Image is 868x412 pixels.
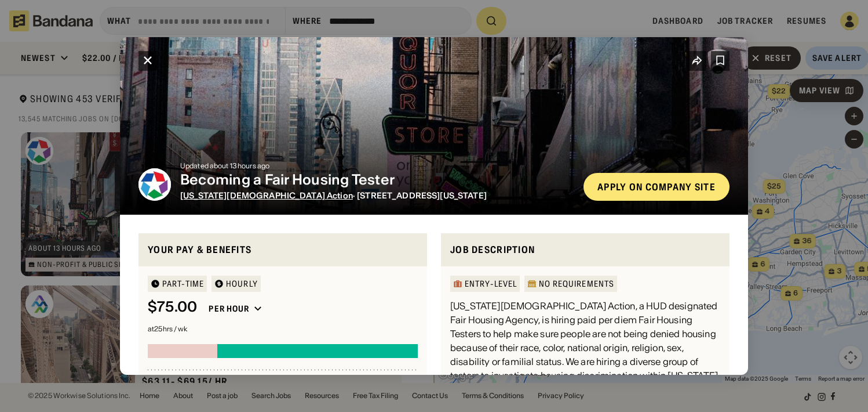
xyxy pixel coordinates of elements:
div: · [STREET_ADDRESS][US_STATE] [180,191,574,201]
div: HOURLY [226,280,258,288]
div: Per hour [209,303,249,314]
div: Becoming a Fair Housing Tester [180,172,574,189]
div: Job Description [450,243,720,257]
div: Part-time [162,280,204,288]
div: No Requirements [539,280,614,288]
span: [US_STATE][DEMOGRAPHIC_DATA] Action [180,190,353,201]
div: Your pay & benefits [148,243,418,257]
div: Apply on company site [597,182,716,191]
div: at 25 hrs / wk [148,326,418,333]
img: New Jersey Citizen Action logo [138,168,171,201]
div: Entry-Level [465,280,517,288]
div: $ 75.00 [148,299,197,316]
div: Updated about 13 hours ago [180,162,574,169]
